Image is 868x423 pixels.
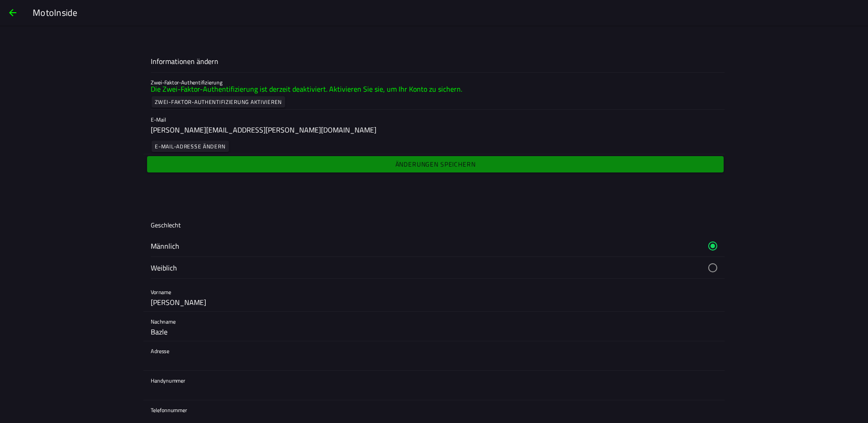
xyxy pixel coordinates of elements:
[151,84,462,94] ion-text: Die Zwei-Faktor-Authentifizierung ist derzeit deaktiviert. Aktivieren Sie sie, um Ihr Konto zu si...
[152,141,229,152] ion-button: E-Mail-Adresse ändern
[24,6,868,20] ion-title: MotoInside
[151,220,181,230] ion-label: Geschlecht
[151,78,576,86] ion-label: Zwei-Faktor-Authentifizierung
[152,96,285,108] ion-button: Zwei-Faktor-Authentifizierung aktivieren
[151,57,218,66] h1: Informationen ändern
